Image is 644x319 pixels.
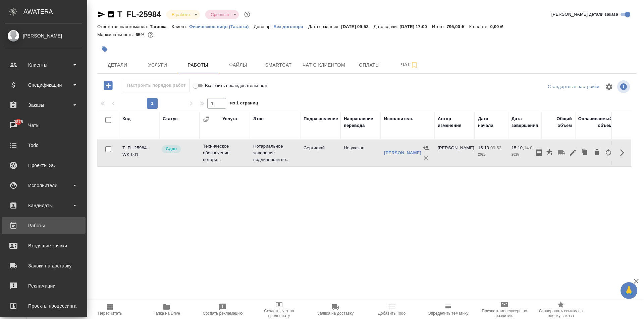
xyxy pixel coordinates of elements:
[512,145,524,150] p: 15.10,
[5,140,82,150] div: Todo
[410,61,418,69] svg: Подписаться
[420,300,476,319] button: Определить тематику
[432,24,446,29] p: Итого:
[603,145,614,161] button: Заменить
[5,261,82,271] div: Заявки на доставку
[23,5,87,18] div: AWATERA
[182,61,214,69] span: Работы
[399,24,432,29] p: [DATE] 17:00
[101,61,133,69] span: Детали
[469,24,490,29] p: К оплате:
[254,24,273,29] p: Договор:
[82,300,138,319] button: Пересчитать
[203,116,210,123] button: Сгруппировать
[601,79,617,95] span: Настроить таблицу
[617,80,631,93] span: Посмотреть информацию
[512,151,538,158] p: 2025
[546,82,601,92] div: split button
[10,118,27,125] span: 2875
[195,300,251,319] button: Создать рекламацию
[478,151,505,158] p: 2025
[2,137,86,154] a: Todo
[146,30,155,39] button: 230.00 RUB;
[205,10,239,19] div: В работе
[556,145,567,161] button: Заявка на доставку
[341,24,374,29] p: [DATE] 09:53
[300,141,340,165] td: Сертифай
[545,115,572,129] div: Общий объем
[384,150,421,155] a: [PERSON_NAME]
[243,10,252,19] button: Доп статусы указывают на важность/срочность заказа
[253,115,264,122] div: Этап
[591,145,603,161] button: Удалить
[119,141,159,165] td: T_FL-25984-WK-001
[97,24,150,29] p: Ответственная команда:
[2,257,86,274] a: Заявки на доставку
[255,309,303,318] span: Создать счет на предоплату
[150,24,172,29] p: Таганка
[2,217,86,234] a: Работы
[189,23,254,29] a: Физическое лицо (Таганка)
[97,42,112,57] button: Добавить тэг
[205,82,269,89] span: Включить последовательность
[340,141,381,165] td: Не указан
[230,99,258,109] span: из 1 страниц
[512,115,538,129] div: Дата завершения
[578,115,612,129] div: Оплачиваемый объем
[163,115,178,122] div: Статус
[307,300,364,319] button: Заявка на доставку
[5,241,82,251] div: Входящие заявки
[421,143,431,153] button: Назначить
[533,300,589,319] button: Скопировать ссылку на оценку заказа
[303,61,345,69] span: Чат с клиентом
[623,284,635,298] span: 🙏
[533,145,544,161] button: Скопировать мини-бриф
[551,11,618,18] span: [PERSON_NAME] детали заказа
[438,115,471,129] div: Автор изменения
[5,221,82,231] div: Работы
[97,10,105,18] button: Скопировать ссылку для ЯМессенджера
[317,311,354,316] span: Заявка на доставку
[166,146,177,152] p: Сдан
[384,115,414,122] div: Исполнитель
[222,61,254,69] span: Файлы
[524,145,535,150] p: 14:00
[614,145,630,161] button: Скрыть кнопки
[393,61,426,69] span: Чат
[364,300,420,319] button: Добавить Todo
[107,10,115,18] button: Скопировать ссылку
[374,24,399,29] p: Дата сдачи:
[138,300,195,319] button: Папка на Drive
[2,117,86,134] a: 2875Чаты
[428,311,468,316] span: Определить тематику
[476,300,533,319] button: Призвать менеджера по развитию
[262,61,294,69] span: Smartcat
[5,301,82,311] div: Проекты процессинга
[353,61,385,69] span: Оплаты
[153,311,180,316] span: Папка на Drive
[200,140,250,166] td: Техническое обеспечение нотари...
[251,300,307,319] button: Создать счет на предоплату
[98,311,122,316] span: Пересчитать
[378,311,406,316] span: Добавить Todo
[222,115,237,122] div: Услуга
[2,157,86,174] a: Проекты SC
[166,10,200,19] div: В работе
[478,115,505,129] div: Дата начала
[99,79,117,92] button: Добавить работу
[273,23,308,29] a: Без договора
[117,10,161,19] a: T_FL-25984
[621,282,637,299] button: 🙏
[122,115,130,122] div: Код
[567,145,579,161] button: Редактировать
[5,281,82,291] div: Рекламации
[5,120,82,130] div: Чаты
[344,115,377,129] div: Направление перевода
[2,298,86,314] a: Проекты процессинга
[304,115,338,122] div: Подразделение
[189,24,254,29] p: Физическое лицо (Таганка)
[5,201,82,211] div: Кандидаты
[537,309,585,318] span: Скопировать ссылку на оценку заказа
[5,160,82,170] div: Проекты SC
[5,180,82,190] div: Исполнители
